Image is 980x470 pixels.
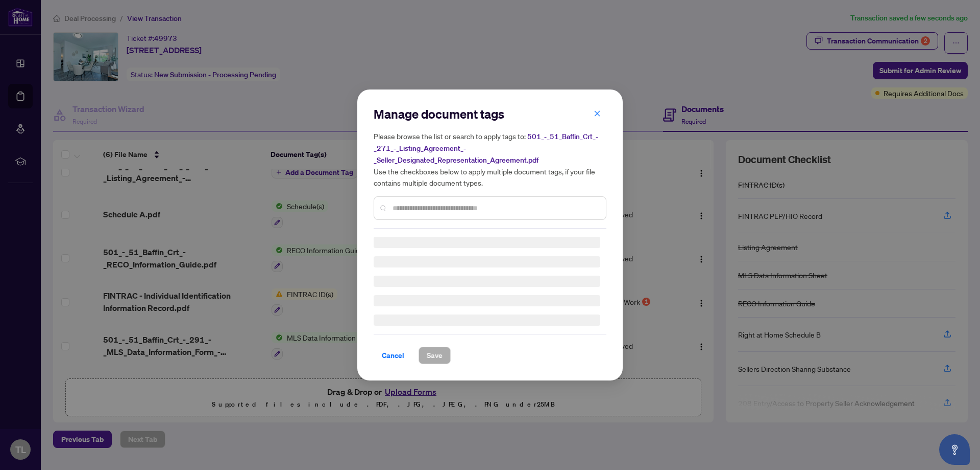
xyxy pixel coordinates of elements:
h2: Manage document tags [374,106,606,122]
h5: Please browse the list or search to apply tags to: Use the checkboxes below to apply multiple doc... [374,130,606,188]
span: close [594,110,601,117]
span: Cancel [382,347,404,364]
button: Open asap [939,434,970,465]
button: Save [419,347,451,364]
span: 501_-_51_Baffin_Crt_-_271_-_Listing_Agreement_-_Seller_Designated_Representation_Agreement.pdf [374,132,598,165]
button: Cancel [374,347,412,364]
